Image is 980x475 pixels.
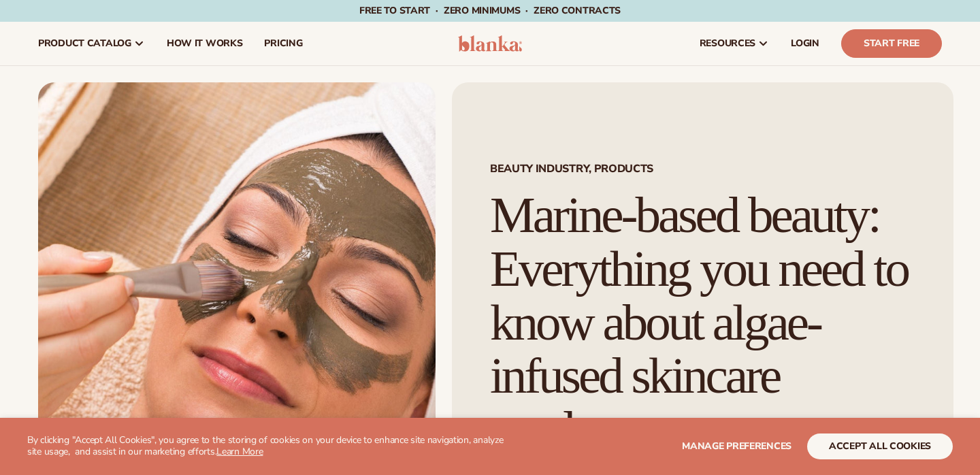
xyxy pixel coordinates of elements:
a: Start Free [841,29,942,58]
span: How It Works [167,38,243,49]
span: Beauty Industry, Products [490,163,915,174]
a: pricing [253,22,313,65]
img: logo [458,35,523,52]
h1: Marine-based beauty: Everything you need to know about algae-infused skincare products [490,189,915,457]
span: Free to start · ZERO minimums · ZERO contracts [359,4,621,17]
span: Manage preferences [682,440,791,453]
span: LOGIN [791,38,819,49]
a: Learn More [216,445,263,458]
span: resources [700,38,755,49]
button: accept all cookies [807,433,953,459]
span: pricing [264,38,302,49]
a: product catalog [27,22,156,65]
a: How It Works [156,22,254,65]
p: By clicking "Accept All Cookies", you agree to the storing of cookies on your device to enhance s... [27,435,512,458]
button: Manage preferences [682,433,791,459]
a: LOGIN [780,22,830,65]
a: resources [689,22,780,65]
span: product catalog [38,38,131,49]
